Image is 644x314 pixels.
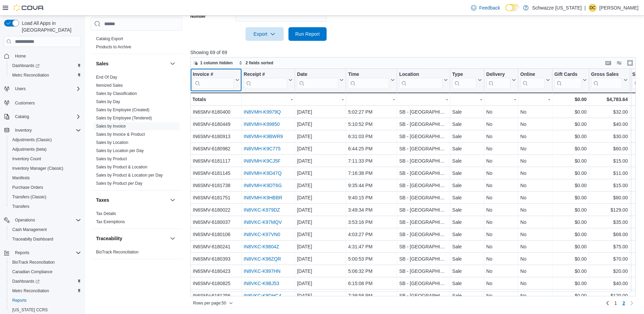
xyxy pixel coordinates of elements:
[554,108,587,116] div: $0.00
[10,306,50,314] a: [US_STATE] CCRS
[7,225,84,234] button: Cash Management
[399,95,448,103] div: -
[12,298,27,303] span: Reports
[591,71,622,78] div: Gross Sales
[297,71,338,89] div: Date
[297,181,344,189] div: [DATE]
[1,112,84,121] button: Catalog
[12,249,81,257] span: Reports
[96,75,117,80] a: End Of Day
[96,99,120,104] span: Sales by Day
[10,62,42,70] a: Dashboards
[452,169,482,177] div: Sale
[10,62,81,70] span: Dashboards
[10,235,81,243] span: Traceabilty Dashboard
[10,155,44,163] a: Inventory Count
[200,60,233,66] span: 1 column hidden
[591,157,628,165] div: $15.00
[554,181,587,189] div: $0.00
[96,60,109,67] h3: Sales
[10,193,49,201] a: Transfers (Classic)
[348,157,395,165] div: 7:11:33 PM
[244,170,281,176] a: IN8VMH-K9D47Q
[591,71,622,89] div: Gross Sales
[12,137,52,143] span: Adjustments (Classic)
[452,145,482,153] div: Sale
[1,51,84,61] button: Home
[96,132,145,137] a: Sales by Invoice & Product
[12,166,63,171] span: Inventory Manager (Classic)
[591,120,628,128] div: $40.00
[12,204,29,209] span: Transfers
[452,120,482,128] div: Sale
[505,4,520,11] input: Dark Mode
[7,183,84,192] button: Purchase Orders
[10,287,52,295] a: Metrc Reconciliation
[244,256,281,262] a: IN8VKC-K98ZQR
[452,71,476,78] div: Type
[10,183,46,192] a: Purchase Orders
[554,71,581,89] div: Gift Card Sales
[96,140,128,145] span: Sales by Location
[244,71,287,89] div: Receipt # URL
[244,219,282,225] a: IN8VKC-K97MQV
[96,250,139,254] a: BioTrack Reconciliation
[10,155,81,163] span: Inventory Count
[193,300,226,306] span: Rows per page : 50
[7,258,84,267] button: BioTrack Reconciliation
[10,145,49,153] a: Adjustments (beta)
[244,95,293,103] div: -
[486,132,516,141] div: No
[96,44,131,50] span: Products to Archive
[96,173,163,178] a: Sales by Product & Location per Day
[15,128,32,133] span: Inventory
[96,91,137,96] a: Sales by Classification
[10,71,52,79] a: Metrc Reconciliation
[193,71,234,89] div: Invoice #
[96,148,144,153] span: Sales by Location per Day
[7,192,84,202] button: Transfers (Classic)
[348,71,395,89] button: Time
[169,196,177,204] button: Taxes
[12,85,28,93] button: Users
[10,136,81,144] span: Adjustments (Classic)
[12,175,30,181] span: Manifests
[246,27,284,41] button: Export
[612,298,620,309] a: Page 1 of 2
[12,260,55,265] span: BioTrack Reconciliation
[603,299,612,307] a: Previous page
[96,60,167,67] button: Sales
[486,71,511,89] div: Delivery
[7,154,84,164] button: Inventory Count
[12,194,46,200] span: Transfers (Classic)
[348,108,395,116] div: 5:02:27 PM
[96,172,163,178] span: Sales by Product & Location per Day
[96,197,109,203] h3: Taxes
[193,145,239,153] div: IN6SMV-6180982
[486,145,516,153] div: No
[599,4,639,12] p: [PERSON_NAME]
[615,59,623,67] button: Display options
[348,181,395,189] div: 9:35:44 PM
[91,73,182,190] div: Sales
[520,181,550,189] div: No
[96,75,117,80] span: End Of Day
[10,145,81,153] span: Adjustments (beta)
[15,114,29,119] span: Catalog
[15,100,35,106] span: Customers
[193,194,239,202] div: IN6SMV-6181751
[520,71,545,78] div: Online
[96,165,147,169] a: Sales by Product & Location
[452,157,482,165] div: Sale
[399,169,448,177] div: SB - [GEOGRAPHIC_DATA]
[96,197,167,203] button: Taxes
[244,195,282,200] a: IN8VMH-K9HBBR
[12,156,41,162] span: Inventory Count
[96,235,167,242] button: Traceability
[10,277,42,285] a: Dashboards
[244,109,281,115] a: IN8VMH-K9979Q
[12,279,40,284] span: Dashboards
[12,307,48,313] span: [US_STATE] CCRS
[468,1,503,15] a: Feedback
[12,288,49,294] span: Metrc Reconciliation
